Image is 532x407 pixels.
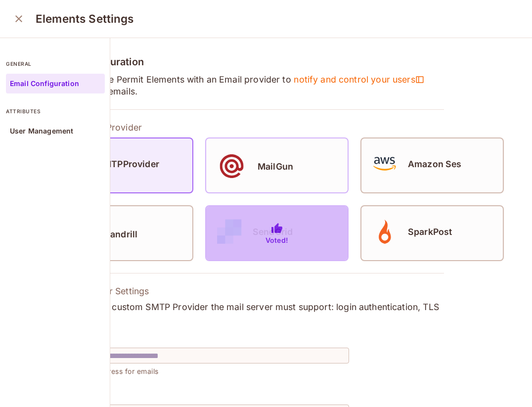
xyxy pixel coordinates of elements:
[10,80,79,88] p: Email Configuration
[408,159,462,169] h5: Amazon Ses
[9,9,29,29] button: close
[258,162,293,172] h5: MailGun
[408,227,452,237] h5: SparkPost
[294,74,424,86] span: notify and control your users
[50,122,444,134] p: Choose your Provider
[50,285,444,297] p: SMTP Provider Settings
[36,12,134,26] h3: Elements Settings
[97,159,159,169] h5: SMTPProvider
[50,56,444,68] h4: Email Configuration
[50,363,349,375] p: Default from address for emails
[6,107,105,115] p: attributes
[6,60,105,68] p: general
[50,301,444,325] p: In order to set custom SMTP Provider the mail server must support: login authentication, TLS 1.0 ...
[266,236,288,244] p: Voted!
[50,74,444,97] p: Easily integrate Permit Elements with an Email provider to using custom emails.
[10,127,73,135] p: User Management
[102,229,137,239] h5: Mandrill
